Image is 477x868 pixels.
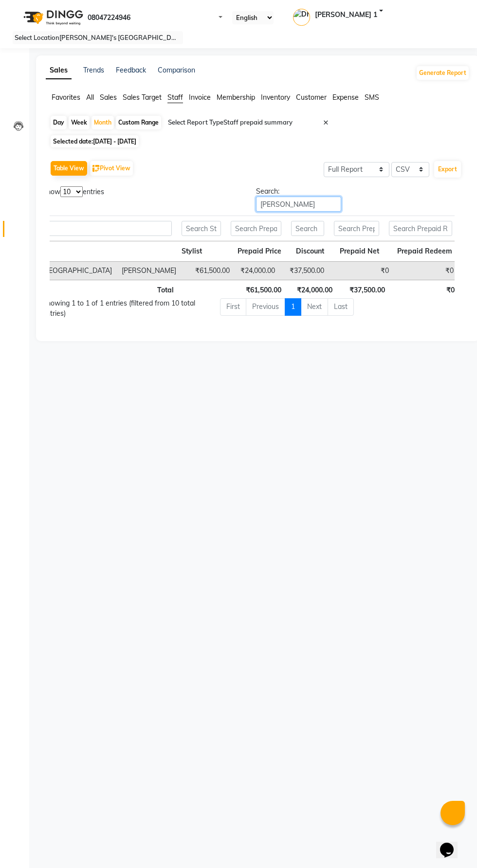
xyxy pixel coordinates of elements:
[332,93,359,102] span: Expense
[235,262,280,280] td: ₹24,000.00
[231,221,281,236] input: Search Prepaid Price
[51,116,67,129] div: Day
[90,161,133,176] button: Pivot View
[189,93,211,102] span: Invoice
[315,10,377,26] span: [PERSON_NAME] 1
[436,829,467,858] iframe: chat widget
[86,93,94,102] span: All
[365,93,379,102] span: SMS
[158,66,195,74] a: Comparison
[228,280,286,299] th: ₹61,500.00
[384,241,457,262] th: Prepaid Redeem: activate to sort column ascending
[226,241,286,262] th: Prepaid Price: activate to sort column ascending
[42,186,104,197] label: Show entries
[286,241,329,262] th: Discount: activate to sort column ascending
[285,298,301,316] a: 1
[394,262,459,280] td: ₹0
[329,241,385,262] th: Prepaid Net: activate to sort column ascending
[92,116,114,129] div: Month
[52,93,80,102] span: Favorites
[291,221,324,236] input: Search Discount
[42,298,205,319] div: Showing 1 to 1 of 1 entries (filtered from 10 total entries)
[51,135,139,147] span: Selected date:
[123,93,162,102] span: Sales Target
[286,280,338,299] th: ₹24,000.00
[69,116,90,129] div: Week
[117,262,181,280] td: [PERSON_NAME]
[167,93,183,102] span: Staff
[296,93,327,102] span: Customer
[116,66,146,74] a: Feedback
[93,138,136,145] span: [DATE] - [DATE]
[256,197,341,212] input: Search:
[60,186,83,197] select: Showentries
[329,262,394,280] td: ₹0
[323,118,331,129] span: Clear all
[434,161,461,178] button: Export
[293,9,310,26] img: DHRUV DAVE 1
[88,4,130,31] b: 08047224946
[261,93,290,102] span: Inventory
[177,241,225,262] th: Stylist: activate to sort column ascending
[337,280,390,299] th: ₹37,500.00
[116,116,161,129] div: Custom Range
[51,161,87,176] button: Table View
[280,262,329,280] td: ₹37,500.00
[334,221,380,236] input: Search Prepaid Net
[46,62,72,79] a: Sales
[390,280,459,299] th: ₹0
[417,66,469,80] button: Generate Report
[92,165,100,172] img: pivot.png
[182,221,220,236] input: Search Stylist
[181,262,235,280] td: ₹61,500.00
[256,186,341,212] label: Search:
[389,221,452,236] input: Search Prepaid Redeem
[100,93,117,102] span: Sales
[19,4,86,31] img: logo
[83,66,104,74] a: Trends
[217,93,255,102] span: Membership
